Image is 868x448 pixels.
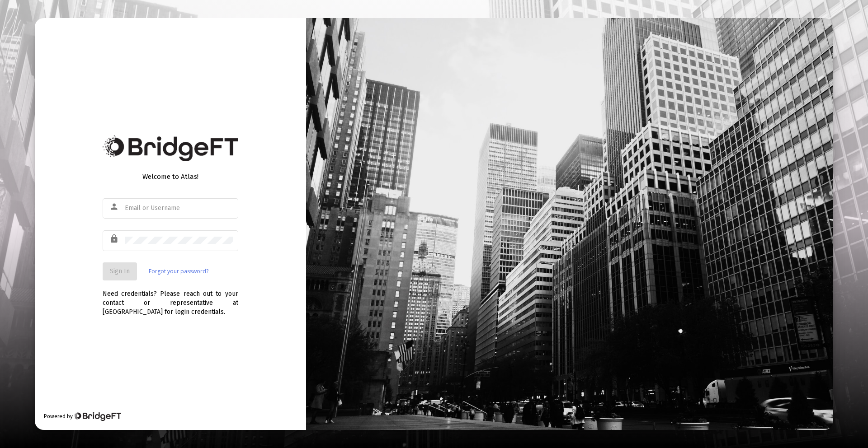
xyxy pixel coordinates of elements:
[103,280,238,317] div: Need credentials? Please reach out to your contact or representative at [GEOGRAPHIC_DATA] for log...
[109,233,120,244] mat-icon: lock
[149,267,208,276] a: Forgot your password?
[125,205,233,212] input: Email or Username
[110,267,130,275] span: Sign In
[103,172,238,181] div: Welcome to Atlas!
[109,201,120,212] mat-icon: person
[103,135,238,161] img: Bridge Financial Technology Logo
[74,412,121,421] img: Bridge Financial Technology Logo
[44,412,121,421] div: Powered by
[103,262,137,280] button: Sign In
